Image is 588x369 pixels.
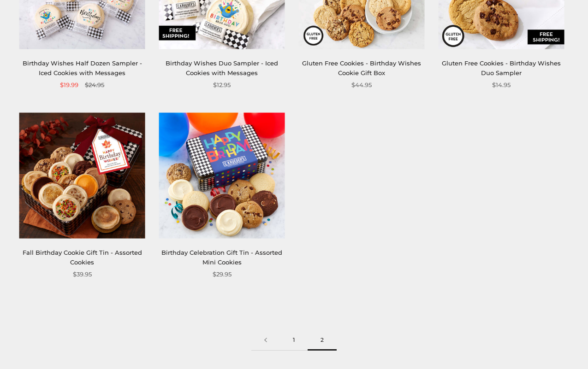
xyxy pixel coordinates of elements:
span: $14.95 [492,80,511,90]
span: $12.95 [213,80,231,90]
a: Birthday Wishes Duo Sampler - Iced Cookies with Messages [166,59,278,76]
span: $44.95 [351,80,372,90]
iframe: Sign Up via Text for Offers [7,334,95,362]
a: Birthday Celebration Gift Tin - Assorted Mini Cookies [161,249,282,266]
span: 2 [308,330,337,351]
a: Previous page [251,330,280,351]
a: Gluten Free Cookies - Birthday Wishes Cookie Gift Box [302,59,421,76]
a: Birthday Wishes Half Dozen Sampler - Iced Cookies with Messages [23,59,142,76]
a: 1 [280,330,308,351]
a: Gluten Free Cookies - Birthday Wishes Duo Sampler [442,59,561,76]
img: Birthday Celebration Gift Tin - Assorted Mini Cookies [159,113,285,239]
span: $39.95 [73,269,92,279]
a: Fall Birthday Cookie Gift Tin - Assorted Cookies [23,249,142,266]
span: $29.95 [213,269,232,279]
span: $19.99 [60,80,78,90]
img: Fall Birthday Cookie Gift Tin - Assorted Cookies [19,113,145,239]
span: $24.95 [85,80,104,90]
